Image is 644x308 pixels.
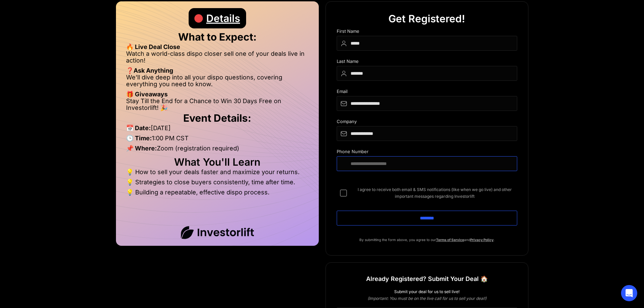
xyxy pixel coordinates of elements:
[337,29,517,236] form: DIspo Day Main Form
[366,273,488,285] h1: Already Registered? Submit Your Deal 🏠
[126,124,151,132] strong: 📅 Date:
[126,74,309,91] li: We’ll dive deep into all your dispo questions, covering everything you need to know.
[470,238,494,242] a: Privacy Policy
[126,135,309,145] li: 1:00 PM CST
[337,149,517,156] div: Phone Number
[126,145,157,152] strong: 📌 Where:
[436,238,464,242] a: Terms of Service
[367,296,486,301] em: (Important: You must be on the live call for us to sell your deal!)
[337,89,517,96] div: Email
[126,50,309,67] li: Watch a world-class dispo closer sell one of your deals live in action!
[337,119,517,126] div: Company
[337,59,517,66] div: Last Name
[352,186,517,200] span: I agree to receive both email & SMS notifications (like when we go live) and other important mess...
[126,98,309,111] li: Stay Till the End for a Chance to Win 30 Days Free on Investorlift! 🎉
[126,169,309,179] li: 💡 How to sell your deals faster and maximize your returns.
[126,179,309,189] li: 💡 Strategies to close buyers consistently, time after time.
[337,236,517,243] p: By submitting the form above, you agree to our and .
[126,125,309,135] li: [DATE]
[126,135,152,142] strong: 🕒 Time:
[126,67,173,74] strong: ❓Ask Anything
[337,288,517,295] div: Submit your deal for us to sell live!
[126,145,309,155] li: Zoom (registration required)
[183,112,251,124] strong: Event Details:
[337,29,517,36] div: First Name
[206,8,240,28] div: Details
[621,285,637,301] div: Open Intercom Messenger
[178,31,257,43] strong: What to Expect:
[126,91,168,98] strong: 🎁 Giveaways
[126,189,309,196] li: 💡 Building a repeatable, effective dispo process.
[126,159,309,165] h2: What You'll Learn
[126,43,180,50] strong: 🔥 Live Deal Close
[388,8,465,29] div: Get Registered!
